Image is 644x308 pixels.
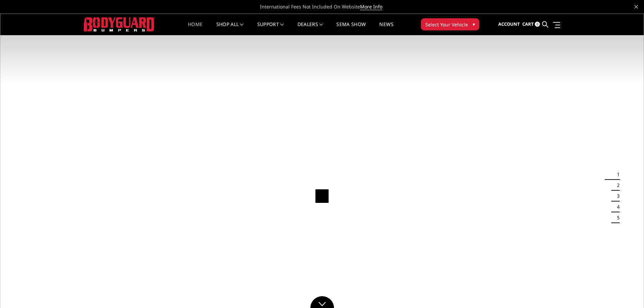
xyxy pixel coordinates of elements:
a: Dealers [297,22,323,35]
button: Select Your Vehicle [421,18,479,30]
a: Cart 0 [522,15,540,33]
a: News [379,22,393,35]
button: 4 of 5 [613,202,620,212]
a: Home [188,22,202,35]
a: shop all [216,22,244,35]
button: 5 of 5 [613,212,620,223]
a: Support [257,22,284,35]
span: 0 [535,22,540,27]
a: Account [498,15,520,33]
img: BODYGUARD BUMPERS [84,17,155,31]
button: 3 of 5 [613,191,620,202]
span: Cart [522,21,534,27]
button: 2 of 5 [613,180,620,191]
button: 1 of 5 [613,169,620,180]
span: Account [498,21,520,27]
span: Select Your Vehicle [425,21,468,28]
span: ▾ [473,21,475,28]
a: More Info [360,3,382,10]
a: Click to Down [310,296,334,308]
a: SEMA Show [336,22,366,35]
